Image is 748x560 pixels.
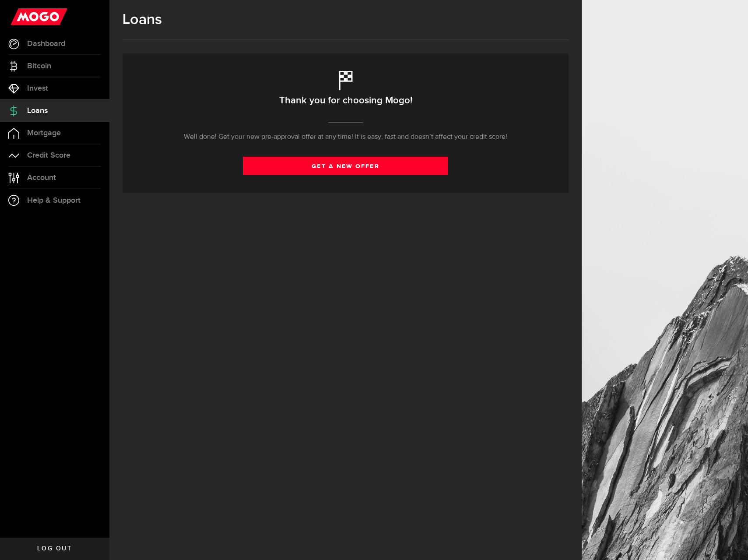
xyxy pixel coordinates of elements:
p: Well done! Get your new pre-approval offer at any time! It is easy, fast and doesn’t affect your ... [184,132,507,142]
span: Loans [27,107,48,115]
span: Bitcoin [27,62,51,70]
span: Dashboard [27,40,65,48]
a: get a new offer [243,157,449,175]
span: Invest [27,85,48,92]
h1: Loans [123,11,569,28]
span: Log out [37,546,72,552]
span: Help & Support [27,197,81,204]
span: Credit Score [27,151,70,159]
h2: Thank you for choosing Mogo! [279,92,412,110]
span: Account [27,174,56,182]
span: Mortgage [27,129,61,137]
